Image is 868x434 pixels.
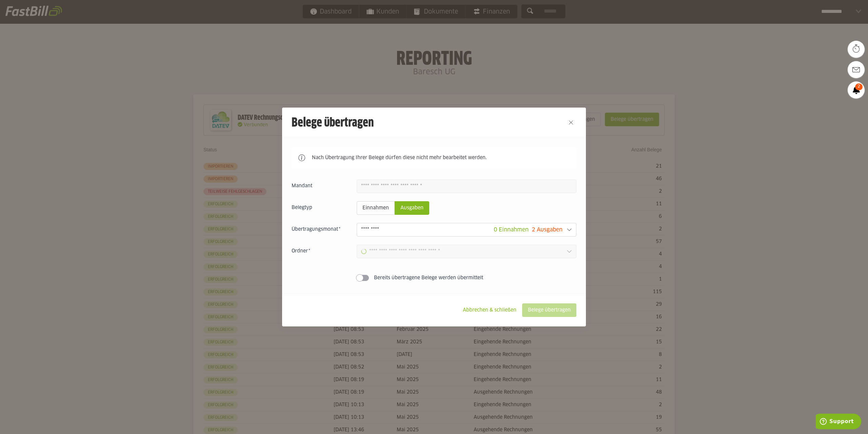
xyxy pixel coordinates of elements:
sl-radio-button: Einnahmen [357,201,395,215]
a: 2 [848,81,865,98]
iframe: Öffnet ein Widget, in dem Sie weitere Informationen finden [816,414,861,431]
sl-button: Belege übertragen [522,303,576,317]
span: 0 Einnahmen [494,227,529,232]
sl-switch: Bereits übertragene Belege werden übermittelt [292,275,576,281]
sl-radio-button: Ausgaben [395,201,429,215]
span: 2 [855,83,863,90]
sl-button: Abbrechen & schließen [457,303,522,317]
span: 2 Ausgaben [532,227,563,232]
